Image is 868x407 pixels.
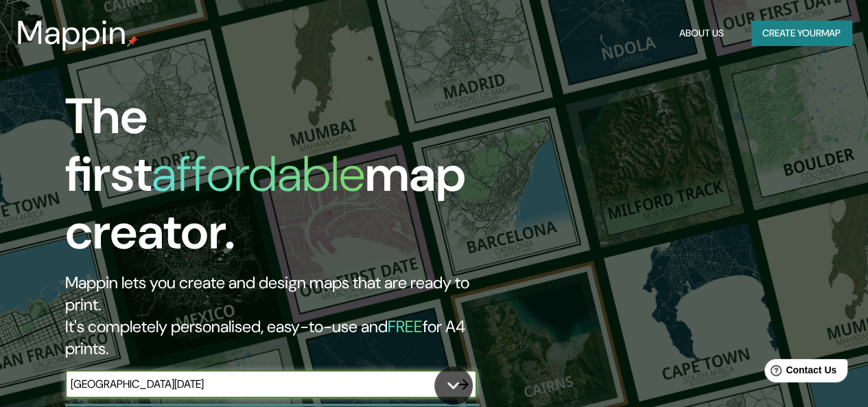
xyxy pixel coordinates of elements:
button: Create yourmap [751,21,852,46]
input: Choose your favourite place [65,376,449,392]
h3: Mappin [16,14,127,52]
img: mappin-pin [127,36,138,47]
h1: The first map creator. [65,88,500,272]
h5: FREE [388,316,423,337]
button: About Us [674,21,729,46]
iframe: Help widget launcher [746,353,853,392]
h2: Mappin lets you create and design maps that are ready to print. It's completely personalised, eas... [65,272,500,360]
h1: affordable [152,142,365,206]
